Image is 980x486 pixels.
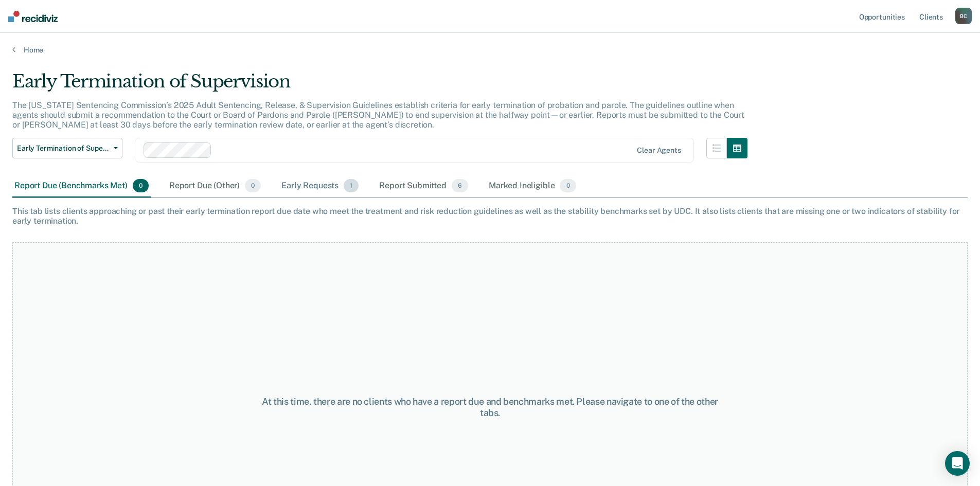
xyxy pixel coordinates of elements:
[12,175,151,197] div: Report Due (Benchmarks Met)0
[133,179,149,192] span: 0
[12,100,744,130] p: The [US_STATE] Sentencing Commission’s 2025 Adult Sentencing, Release, & Supervision Guidelines e...
[955,8,972,24] div: B C
[377,175,470,197] div: Report Submitted6
[12,206,968,226] div: This tab lists clients approaching or past their early termination report due date who meet the t...
[12,45,968,55] a: Home
[560,179,576,192] span: 0
[344,179,359,192] span: 1
[487,175,578,197] div: Marked Ineligible0
[252,396,729,418] div: At this time, there are no clients who have a report due and benchmarks met. Please navigate to o...
[955,8,972,24] button: BC
[637,146,681,155] div: Clear agents
[279,175,361,197] div: Early Requests1
[945,451,970,476] div: Open Intercom Messenger
[167,175,263,197] div: Report Due (Other)0
[452,179,468,192] span: 6
[8,11,58,22] img: Recidiviz
[12,71,747,100] div: Early Termination of Supervision
[245,179,261,192] span: 0
[12,138,122,158] button: Early Termination of Supervision
[17,144,110,153] span: Early Termination of Supervision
